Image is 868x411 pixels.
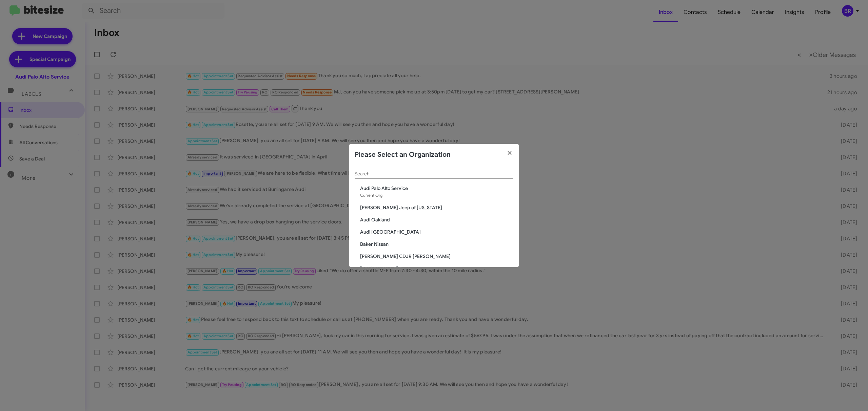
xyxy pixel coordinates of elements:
h2: Please Select an Organization [355,149,451,160]
span: Audi Palo Alto Service [360,185,513,192]
span: Audi Oakland [360,216,513,223]
span: Baker Nissan [360,241,513,247]
span: [PERSON_NAME] Jeep of [US_STATE] [360,204,513,211]
span: Audi [GEOGRAPHIC_DATA] [360,229,513,235]
span: Current Org [360,193,382,198]
span: [PERSON_NAME] CDJR [PERSON_NAME] [360,253,513,260]
span: [PERSON_NAME] Ford [360,265,513,272]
